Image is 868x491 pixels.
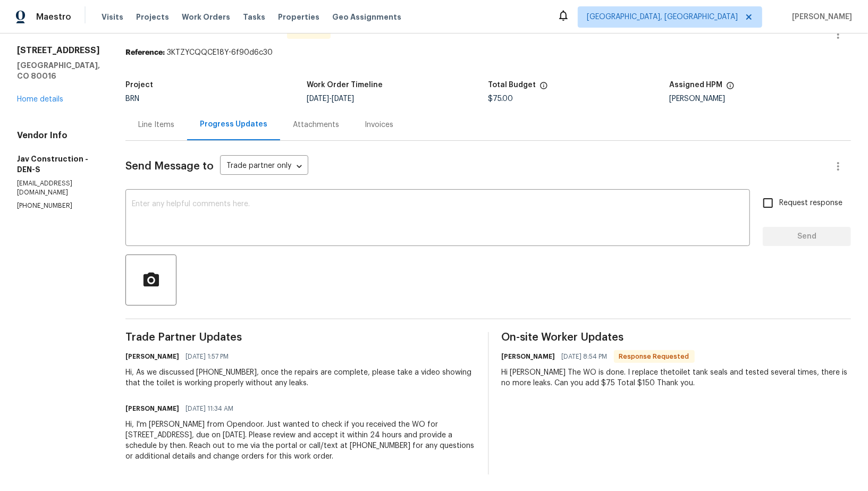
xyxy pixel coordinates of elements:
span: Request response [779,198,842,209]
span: [PERSON_NAME] [788,12,852,22]
span: Properties [278,12,319,22]
h6: [PERSON_NAME] [502,351,555,362]
div: Invoices [365,120,393,130]
h6: [PERSON_NAME] [125,351,179,362]
h5: [GEOGRAPHIC_DATA], CO 80016 [17,60,100,81]
h5: Total Budget [488,81,536,89]
span: Geo Assignments [332,12,401,22]
h5: Project [125,81,153,89]
h5: Jav Construction - DEN-S [17,154,100,175]
span: $75.00 [488,95,513,103]
span: [DATE] 8:54 PM [562,351,608,362]
h5: Work Order Timeline [307,81,383,89]
span: Tasks [243,13,265,21]
span: Work Orders [182,12,230,22]
span: Projects [136,12,169,22]
div: Hi [PERSON_NAME] The WO is done. I replace thetoilet tank seals and tested several times, there i... [502,367,852,388]
p: [PHONE_NUMBER] [17,201,100,210]
span: Maestro [36,12,71,22]
h2: [STREET_ADDRESS] [17,45,100,56]
div: Attachments [293,120,339,130]
div: Hi, I'm [PERSON_NAME] from Opendoor. Just wanted to check if you received the WO for [STREET_ADDR... [125,419,475,462]
div: Trade partner only [220,158,308,175]
b: Reference: [125,49,165,56]
span: On-site Worker Updates [502,332,852,343]
div: [PERSON_NAME] [670,95,851,103]
span: BRN [125,95,139,103]
span: Send Message to [125,161,214,172]
span: Response Requested [615,351,694,362]
span: Jav Construction - DEN-S [125,22,279,35]
span: [DATE] 1:57 PM [186,351,229,362]
h4: Vendor Info [17,130,100,141]
span: The total cost of line items that have been proposed by Opendoor. This sum includes line items th... [540,81,548,95]
span: [GEOGRAPHIC_DATA], [GEOGRAPHIC_DATA] [587,12,738,22]
a: Home details [17,96,63,103]
p: [EMAIL_ADDRESS][DOMAIN_NAME] [17,179,100,197]
span: [DATE] 11:34 AM [186,403,233,414]
span: [DATE] [307,95,329,103]
h5: Assigned HPM [670,81,723,89]
h6: [PERSON_NAME] [125,403,179,414]
span: Trade Partner Updates [125,332,475,343]
div: Line Items [138,120,174,130]
div: 3KTZYCQQCE18Y-6f90d6c30 [125,47,851,58]
span: [DATE] [332,95,354,103]
span: The hpm assigned to this work order. [726,81,735,95]
span: Visits [102,12,123,22]
div: Progress Updates [200,119,267,130]
div: Hi, As we discussed [PHONE_NUMBER], once the repairs are complete, please take a video showing th... [125,367,475,388]
span: - [307,95,354,103]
